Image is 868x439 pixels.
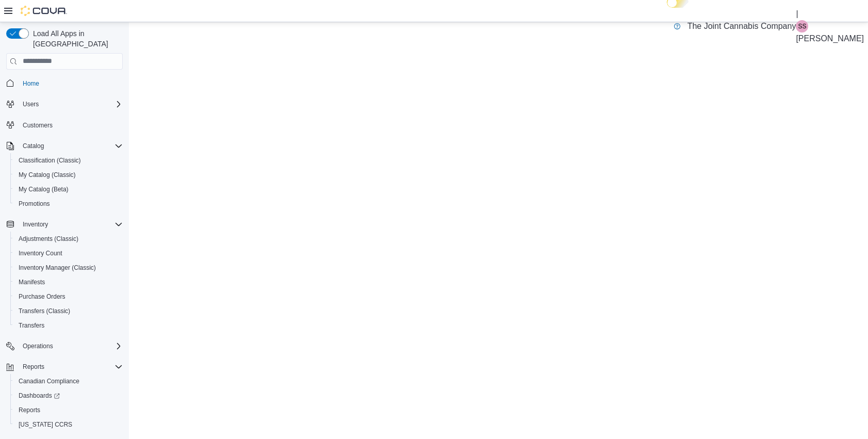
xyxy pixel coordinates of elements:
a: Inventory Manager (Classic) [14,262,100,274]
button: Reports [19,361,48,373]
span: My Catalog (Classic) [14,169,123,181]
a: My Catalog (Classic) [14,169,80,181]
span: Promotions [19,200,50,208]
span: Home [19,77,123,90]
div: Sagar Sanghera [796,20,808,32]
button: Catalog [2,139,127,153]
span: Inventory [19,218,123,231]
span: Dashboards [14,389,123,402]
span: Transfers [19,321,44,330]
span: Manifests [19,278,45,286]
span: Reports [23,363,44,371]
span: SS [798,20,806,32]
span: Adjustments (Classic) [19,235,78,243]
span: Classification (Classic) [19,156,81,165]
p: | [796,8,864,20]
button: Purchase Orders [10,289,127,304]
span: Transfers [14,319,123,332]
span: Customers [23,121,53,129]
span: Operations [19,340,123,352]
p: The Joint Cannabis Company [687,20,796,32]
a: Dashboards [14,389,64,402]
span: Reports [19,361,123,373]
span: Reports [19,406,40,414]
span: Users [19,98,123,110]
a: Promotions [14,198,54,210]
a: Classification (Classic) [14,154,85,167]
button: Inventory Count [10,246,127,261]
span: Canadian Compliance [19,377,79,385]
button: My Catalog (Classic) [10,168,127,182]
span: Washington CCRS [14,418,123,431]
button: Customers [2,118,127,133]
button: Users [2,97,127,111]
span: Dark Mode [667,8,667,8]
span: Inventory Count [14,247,123,259]
button: Transfers (Classic) [10,304,127,318]
span: Manifests [14,276,123,288]
button: Reports [2,360,127,374]
span: Adjustments (Classic) [14,233,123,245]
button: Operations [2,339,127,353]
button: Manifests [10,275,127,289]
a: [US_STATE] CCRS [14,418,76,431]
button: Operations [19,340,57,352]
button: Canadian Compliance [10,374,127,388]
span: Inventory [23,220,48,229]
a: Home [19,77,43,90]
span: Classification (Classic) [14,154,123,167]
a: Dashboards [10,388,127,403]
span: My Catalog (Beta) [14,183,123,196]
button: Users [19,98,43,110]
span: Transfers (Classic) [19,307,70,315]
span: Customers [19,119,123,132]
span: Home [23,79,39,88]
span: My Catalog (Classic) [19,171,76,179]
button: Home [2,76,127,91]
button: Inventory Manager (Classic) [10,261,127,275]
a: Inventory Count [14,247,67,259]
span: Load All Apps in [GEOGRAPHIC_DATA] [29,28,123,49]
a: Purchase Orders [14,290,70,303]
span: Users [23,100,39,108]
a: Transfers (Classic) [14,305,74,317]
a: Customers [19,119,57,132]
a: Transfers [14,319,48,332]
a: Adjustments (Classic) [14,233,83,245]
button: Inventory [19,218,52,231]
span: Operations [23,342,53,350]
span: Catalog [23,142,44,150]
span: [US_STATE] CCRS [19,420,72,429]
button: Adjustments (Classic) [10,232,127,246]
span: Inventory Count [19,249,62,257]
span: Inventory Manager (Classic) [14,262,123,274]
button: Transfers [10,318,127,333]
span: Catalog [19,140,123,152]
a: My Catalog (Beta) [14,183,73,196]
button: My Catalog (Beta) [10,182,127,197]
span: Promotions [14,198,123,210]
span: Canadian Compliance [14,375,123,387]
button: Reports [10,403,127,417]
button: Promotions [10,197,127,211]
a: Canadian Compliance [14,375,84,387]
span: My Catalog (Beta) [19,185,69,193]
button: Catalog [19,140,48,152]
span: Reports [14,404,123,416]
button: Classification (Classic) [10,153,127,168]
span: Dashboards [19,392,60,400]
button: [US_STATE] CCRS [10,417,127,432]
span: Purchase Orders [19,292,65,301]
a: Reports [14,404,44,416]
span: Inventory Manager (Classic) [19,264,96,272]
a: Manifests [14,276,49,288]
button: Inventory [2,217,127,232]
img: Cova [21,6,67,16]
p: [PERSON_NAME] [796,32,864,45]
span: Transfers (Classic) [14,305,123,317]
span: Purchase Orders [14,290,123,303]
